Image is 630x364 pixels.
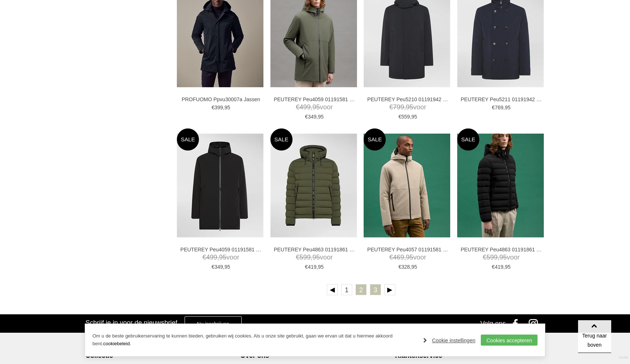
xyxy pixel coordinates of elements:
a: 3 [370,284,381,295]
a: PROFUOMO Ppvu30007a Jassen [181,96,262,103]
span: voor [274,253,355,262]
span: 799 [393,103,404,111]
span: , [410,114,412,120]
span: 95 [312,254,320,261]
span: € [296,254,300,261]
span: € [389,254,393,261]
img: PEUTEREY Peu4863 01191861 Jassen [270,134,357,237]
span: 95 [412,114,417,120]
span: 469 [393,254,404,261]
span: 328 [401,264,410,270]
span: 419 [308,264,316,270]
img: PEUTEREY Peu4057 01191581 Jassen [364,134,450,237]
a: PEUTEREY Peu5210 01191942 Jassen [367,96,448,103]
a: Instagram [526,314,545,333]
span: 95 [312,103,320,111]
span: € [483,254,486,261]
span: € [389,103,393,111]
span: , [223,105,224,110]
span: 95 [219,254,227,261]
span: 599 [486,254,497,261]
span: 559 [401,114,410,120]
a: Terug naar boven [578,320,611,353]
span: 349 [308,114,316,120]
span: , [217,254,219,261]
span: , [410,264,412,270]
a: Facebook [508,314,526,333]
span: € [492,105,495,110]
span: 769 [495,105,503,110]
span: , [316,114,318,120]
span: 95 [224,105,230,110]
a: cookiebeleid [103,341,130,346]
a: 1 [341,284,352,295]
a: PEUTEREY Peu4059 01191581 Jassen [274,96,355,103]
span: 95 [499,254,507,261]
a: PEUTEREY Peu4059 01191581 Jassen [181,246,262,253]
span: € [211,105,214,110]
span: , [223,264,224,270]
img: PEUTEREY Peu4059 01191581 Jassen [177,134,263,237]
span: voor [274,103,355,112]
span: 95 [505,105,511,110]
a: PEUTEREY Peu5211 01191942 Jassen [461,96,542,103]
a: PEUTEREY Peu4863 01191861 Jassen [274,246,355,253]
span: € [305,114,308,120]
span: voor [461,253,542,262]
span: , [404,103,406,111]
span: , [404,254,406,261]
span: € [211,264,214,270]
span: voor [367,253,448,262]
span: € [202,254,206,261]
span: 95 [505,264,511,270]
div: Volg ons [480,314,506,333]
a: Nu inschrijven [185,316,241,331]
span: 95 [406,254,413,261]
span: , [311,103,312,111]
span: , [503,264,505,270]
span: , [503,105,505,110]
span: 399 [214,105,223,110]
span: 95 [318,114,324,120]
span: € [492,264,495,270]
span: 95 [224,264,230,270]
a: PEUTEREY Peu4863 01191861 Jassen [461,246,542,253]
a: Cookie instellingen [423,335,476,346]
span: € [305,264,308,270]
span: 419 [495,264,503,270]
h3: Schrijf je in voor de nieuwsbrief [85,319,177,327]
span: voor [181,253,262,262]
a: Cookies accepteren [481,335,538,346]
p: Om u de beste gebruikerservaring te kunnen bieden, gebruiken wij cookies. Als u onze site gebruik... [92,332,416,348]
span: voor [367,103,448,112]
span: , [316,264,318,270]
span: 499 [206,254,217,261]
span: 95 [406,103,413,111]
span: 95 [412,264,417,270]
a: PEUTEREY Peu4057 01191581 Jassen [367,246,448,253]
span: , [497,254,499,261]
span: 95 [318,264,324,270]
span: 499 [300,103,311,111]
span: € [398,264,401,270]
a: 2 [356,284,367,295]
span: € [398,114,401,120]
span: € [296,103,300,111]
span: 349 [214,264,223,270]
span: 599 [300,254,311,261]
span: , [311,254,312,261]
img: PEUTEREY Peu4863 01191861 Jassen [457,134,544,237]
a: Divide [619,353,628,362]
